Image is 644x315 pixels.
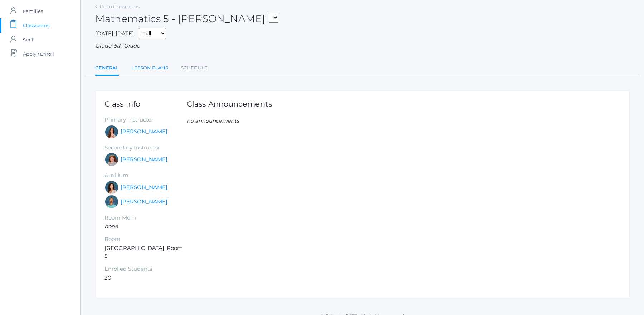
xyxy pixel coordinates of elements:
[104,180,119,195] div: Cari Burke
[95,61,119,76] a: General
[104,145,187,151] h5: Secondary Instructor
[23,4,43,18] span: Families
[95,13,278,24] h2: Mathematics 5 - [PERSON_NAME]
[104,274,187,282] li: 20
[104,100,187,108] h1: Class Info
[187,117,239,124] em: no announcements
[121,128,167,136] a: [PERSON_NAME]
[104,152,119,167] div: Sarah Bence
[100,4,140,9] a: Go to Classrooms
[104,173,187,179] h5: Auxilium
[121,198,167,206] a: [PERSON_NAME]
[104,215,187,221] h5: Room Mom
[95,30,134,37] span: [DATE]-[DATE]
[104,266,187,272] h5: Enrolled Students
[104,223,118,230] em: none
[104,236,187,242] h5: Room
[131,61,168,75] a: Lesson Plans
[181,61,208,75] a: Schedule
[104,100,187,282] div: [GEOGRAPHIC_DATA], Room 5
[121,183,167,192] a: [PERSON_NAME]
[23,33,33,47] span: Staff
[104,195,119,209] div: Westen Taylor
[104,125,119,139] div: Rebecca Salazar
[23,47,54,61] span: Apply / Enroll
[187,100,272,108] h1: Class Announcements
[104,117,187,123] h5: Primary Instructor
[121,156,167,164] a: [PERSON_NAME]
[95,42,630,50] div: Grade: 5th Grade
[23,18,49,33] span: Classrooms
